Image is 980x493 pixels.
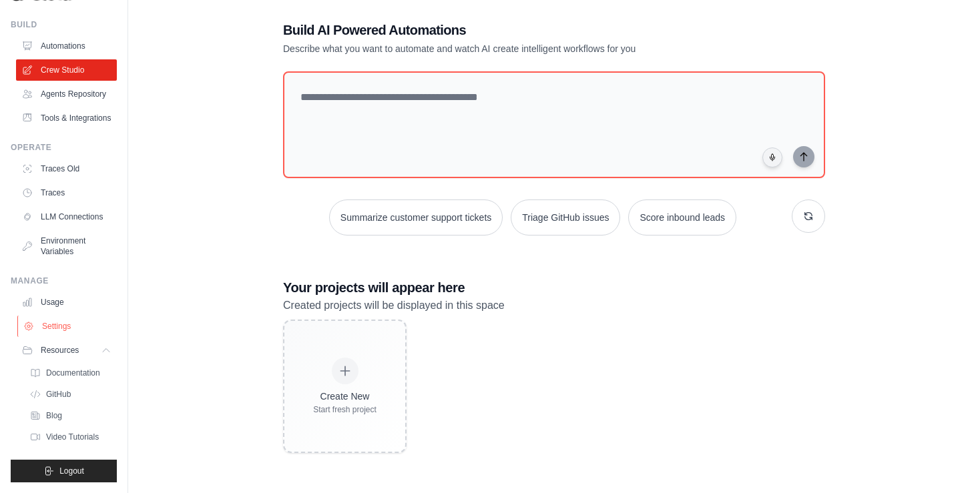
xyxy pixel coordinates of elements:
[16,182,117,203] a: Traces
[16,292,117,313] a: Usage
[11,19,117,30] div: Build
[628,199,736,235] button: Score inbound leads
[16,107,117,129] a: Tools & Integrations
[792,199,825,233] button: Get new suggestions
[24,428,117,446] a: Video Tutorials
[511,199,620,235] button: Triage GitHub issues
[283,42,732,55] p: Describe what you want to automate and watch AI create intelligent workflows for you
[24,364,117,382] a: Documentation
[11,276,117,286] div: Manage
[46,389,71,400] span: GitHub
[16,59,117,81] a: Crew Studio
[17,316,118,337] a: Settings
[24,385,117,404] a: GitHub
[313,390,377,403] div: Create New
[46,368,100,378] span: Documentation
[46,432,99,442] span: Video Tutorials
[59,466,84,476] span: Logout
[313,404,377,415] div: Start fresh project
[16,83,117,105] a: Agents Repository
[24,406,117,425] a: Blog
[46,410,62,421] span: Blog
[329,199,503,235] button: Summarize customer support tickets
[41,345,79,356] span: Resources
[283,297,825,314] p: Created projects will be displayed in this space
[16,206,117,227] a: LLM Connections
[16,340,117,361] button: Resources
[11,142,117,153] div: Operate
[11,460,117,482] button: Logout
[283,278,825,297] h3: Your projects will appear here
[16,230,117,262] a: Environment Variables
[283,21,732,39] h1: Build AI Powered Automations
[762,147,782,167] button: Click to speak your automation idea
[16,35,117,57] a: Automations
[16,158,117,179] a: Traces Old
